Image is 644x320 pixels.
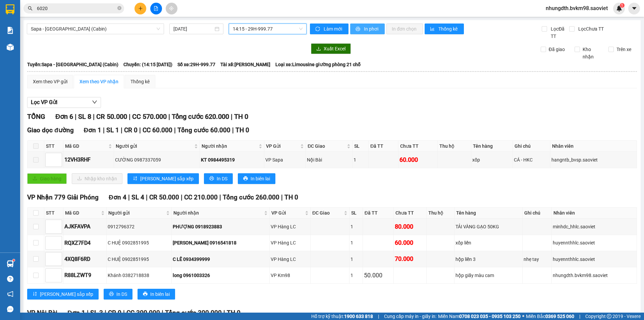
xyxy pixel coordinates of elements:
th: STT [44,141,63,152]
span: Đơn 4 [109,193,126,201]
span: Hỗ trợ kỹ thuật: [311,313,373,320]
th: Nhân viên [552,208,637,219]
td: VP Sapa [264,152,306,168]
th: SL [350,208,363,219]
span: In phơi [364,25,379,33]
span: VP Nhận 779 Giải Phóng [27,193,99,201]
span: In DS [217,175,227,182]
span: ⚪️ [522,315,524,318]
div: Thống kê [130,78,150,85]
td: R88LZWT9 [63,267,107,283]
div: VP Hàng LC [271,239,309,246]
img: solution-icon [7,27,14,34]
div: long 0961003326 [173,272,268,279]
div: CÁ - HKC [514,156,549,164]
span: [PERSON_NAME] sắp xếp [40,290,93,298]
span: close-circle [117,5,121,12]
div: TẢI VÀNG GẠO 50KG [455,223,521,230]
span: Thống kê [438,25,459,33]
div: nhẹ tay [524,256,550,263]
span: Đã giao [546,46,568,53]
sup: 1 [13,259,15,261]
span: Người gửi [108,209,165,217]
span: | [105,309,106,317]
span: Kho nhận [580,46,603,60]
th: Tên hàng [454,208,523,219]
span: caret-down [631,5,637,11]
span: Cung cấp máy in - giấy in: [384,313,436,320]
td: 4XQ8F6RD [63,251,107,267]
span: Miền Bắc [526,313,574,320]
td: RQXZ7FD4 [63,235,107,251]
td: VP Hàng LC [270,251,311,267]
div: hộp liền 3 [455,256,521,263]
span: search [28,6,33,11]
button: In đơn chọn [386,24,423,34]
span: In biên lai [150,290,170,298]
img: logo.jpg [4,5,37,39]
span: SL 4 [131,193,144,201]
span: Lọc Đã TT [548,25,569,40]
span: | [231,112,232,121]
div: 60.000 [399,155,436,165]
th: Đã TT [363,208,394,219]
div: xốp [472,156,512,164]
div: hộp giấy màu cam [455,272,521,279]
span: sort-ascending [33,291,37,297]
input: 14/08/2025 [173,25,213,33]
span: printer [356,27,361,32]
span: | [103,126,105,134]
button: bar-chartThống kê [425,24,464,34]
span: | [87,309,89,317]
span: | [121,126,122,134]
span: In biên lai [251,175,270,182]
span: | [232,126,234,134]
span: TH 0 [284,193,298,201]
button: file-add [150,3,162,14]
span: CC 60.000 [143,126,172,134]
div: 0912796372 [108,223,170,230]
span: Đơn 1 [67,309,85,317]
th: Chưa TT [394,208,427,219]
span: Lọc VP Gửi [31,98,57,106]
span: message [7,306,13,312]
th: Tên hàng [471,141,513,152]
span: Sapa - Hà Nội (Cabin) [31,24,160,34]
span: CC 210.000 [184,193,218,201]
span: | [579,313,580,320]
span: TH 0 [234,112,248,121]
span: Miền Nam [438,313,521,320]
div: 4XQ8F6RD [64,255,105,263]
span: VP Nội Bài [27,309,57,317]
th: Ghi chú [523,208,552,219]
img: warehouse-icon [7,260,14,267]
b: Tuyến: Sapa - [GEOGRAPHIC_DATA] (Cabin) [27,62,118,67]
div: C HUỆ 0902851995 [108,256,170,263]
span: Đơn 6 [55,112,73,121]
div: 70.000 [395,254,425,264]
span: Làm mới [324,25,343,33]
span: Tổng cước 60.000 [177,126,230,134]
strong: 0369 525 060 [545,314,574,319]
span: | [174,126,176,134]
input: Tìm tên, số ĐT hoặc mã đơn [37,5,116,12]
span: 1 [621,3,623,8]
span: | [75,112,76,121]
span: CR 0 [108,309,121,317]
span: CR 50.000 [96,112,127,121]
button: downloadXuất Excel [311,43,351,54]
strong: 0708 023 035 - 0935 103 250 [459,314,521,319]
div: 1 [351,223,362,230]
div: KT 0984495319 [201,156,263,164]
span: Lọc Chưa TT [576,25,605,33]
span: SL 3 [90,309,103,317]
span: | [168,112,170,121]
span: | [162,309,163,317]
span: Tổng cước 620.000 [172,112,229,121]
div: xốp liền [455,239,521,246]
span: | [281,193,283,201]
td: VP Hàng LC [270,235,311,251]
div: 1 [351,272,362,279]
div: 1 [351,256,362,263]
td: 12VH3RHF [63,152,114,168]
